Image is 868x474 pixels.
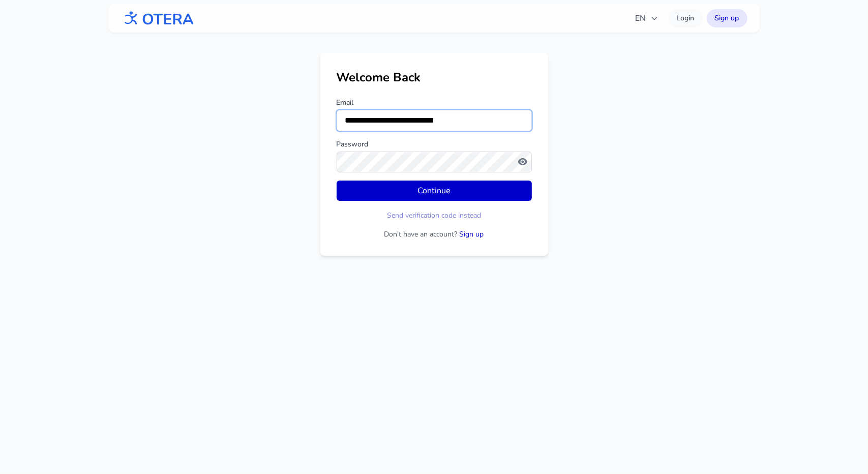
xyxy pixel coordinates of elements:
img: OTERA logo [121,7,194,30]
label: Email [337,98,532,108]
a: Sign up [707,9,747,27]
span: EN [636,12,659,24]
button: EN [630,8,665,28]
button: Send verification code instead [387,211,481,221]
p: Don't have an account? [337,229,532,240]
a: Sign up [460,229,484,239]
h1: Welcome Back [337,69,532,85]
a: Login [669,9,703,27]
button: Continue [337,181,532,201]
label: Password [337,139,532,150]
